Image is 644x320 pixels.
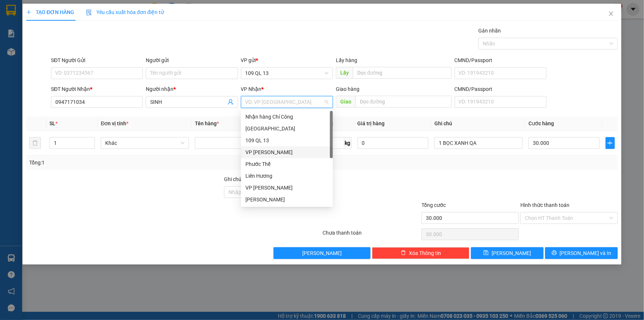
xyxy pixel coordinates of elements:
label: Hình thức thanh toán [520,202,569,208]
img: icon [86,10,92,16]
span: [PERSON_NAME] [302,249,342,257]
input: Ghi chú đơn hàng [224,186,321,198]
span: Giao hàng [336,86,359,92]
span: phone [42,27,48,33]
button: delete [29,137,41,149]
span: plus [26,10,31,15]
div: Người nhận [146,85,238,93]
span: Lấy hàng [336,57,357,63]
div: Liên Hương [241,170,333,182]
input: 0 [358,137,429,149]
div: Sài Gòn [241,123,333,135]
button: plus [606,137,615,149]
div: Tổng: 1 [29,159,249,167]
span: VP Nhận [241,86,262,92]
span: Yêu cầu xuất hóa đơn điện tử [86,9,164,15]
span: save [483,250,489,256]
label: Gán nhãn [478,28,501,34]
div: CMND/Passport [455,56,547,64]
input: Dọc đường [355,96,452,108]
span: Tổng cước [421,202,446,208]
span: kg [344,137,352,149]
th: Ghi chú [431,116,526,131]
span: Lấy [336,67,353,79]
div: VP [PERSON_NAME] [245,148,328,156]
div: VP Phan Rí [241,146,333,158]
span: Cước hàng [528,120,554,126]
img: logo.jpg [3,3,40,40]
div: Phước Thể [241,158,333,170]
span: close [608,11,614,17]
div: Nhận hàng Chí Công [245,113,328,121]
span: environment [42,18,48,24]
span: Tên hàng [195,120,219,126]
button: save[PERSON_NAME] [471,247,544,259]
input: VD: Bàn, Ghế [195,137,283,149]
span: delete [401,250,406,256]
button: deleteXóa Thông tin [372,247,469,259]
span: Giá trị hàng [358,120,385,126]
div: 109 QL 13 [241,135,333,146]
span: Khác [105,137,185,149]
div: Chưa thanh toán [322,229,421,242]
span: Giao [336,96,355,108]
div: VP gửi [241,56,333,64]
span: [PERSON_NAME] và In [560,249,612,257]
div: 109 QL 13 [245,136,328,144]
div: VP Phan Thiết [241,182,333,194]
div: VP [PERSON_NAME] [245,184,328,192]
div: Nhận hàng Chí Công [241,111,333,123]
div: [GEOGRAPHIC_DATA] [245,125,328,133]
div: [PERSON_NAME] [245,195,328,204]
span: printer [552,250,557,256]
div: Liên Hương [245,172,328,180]
button: Close [601,4,621,24]
div: CMND/Passport [455,85,547,93]
div: SĐT Người Gửi [51,56,143,64]
span: Đơn vị tính [101,120,128,126]
div: Người gửi [146,56,238,64]
span: [PERSON_NAME] [492,249,531,257]
span: 109 QL 13 [245,68,328,79]
div: Phước Thể [245,160,328,168]
label: Ghi chú đơn hàng [224,176,265,182]
input: Ghi Chú [434,137,523,149]
button: printer[PERSON_NAME] và In [545,247,618,259]
b: [PERSON_NAME] [42,5,104,14]
li: 02523854854 [3,25,141,35]
span: user-add [228,99,234,105]
input: Dọc đường [353,67,452,79]
li: 01 [PERSON_NAME] [3,16,141,25]
b: GỬI : 109 QL 13 [3,46,75,58]
span: Xóa Thông tin [409,249,441,257]
button: [PERSON_NAME] [273,247,371,259]
span: TẠO ĐƠN HÀNG [26,9,74,15]
span: plus [606,140,614,146]
span: SL [49,120,55,126]
div: SĐT Người Nhận [51,85,143,93]
div: Lương Sơn [241,194,333,205]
